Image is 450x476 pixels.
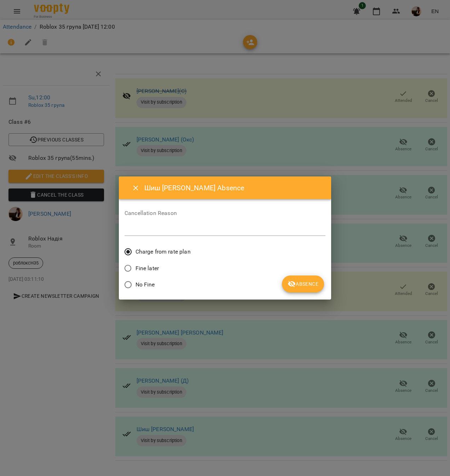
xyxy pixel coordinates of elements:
[135,248,191,256] span: Charge from rate plan
[288,280,318,288] span: Absence
[125,210,325,216] label: Cancellation Reason
[135,264,159,273] span: Fine later
[127,180,144,197] button: Close
[135,280,155,289] span: No Fine
[282,275,324,292] button: Absence
[144,182,323,193] h6: Шиш [PERSON_NAME] Absence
